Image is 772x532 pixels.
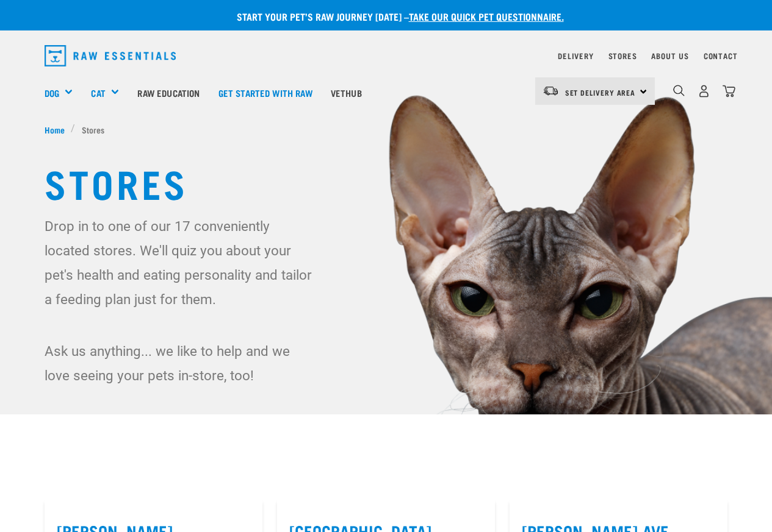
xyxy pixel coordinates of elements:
[91,86,105,100] a: Cat
[558,54,593,58] a: Delivery
[673,85,685,96] img: home-icon-1@2x.png
[128,68,209,117] a: Raw Education
[608,54,637,58] a: Stores
[651,54,688,58] a: About Us
[565,90,636,94] span: Set Delivery Area
[45,123,71,136] a: Home
[45,160,728,204] h1: Stores
[45,123,728,136] nav: breadcrumbs
[698,85,710,98] img: user.png
[723,85,735,98] img: home-icon@2x.png
[45,45,176,66] img: Raw Essentials Logo
[209,68,322,117] a: Get started with Raw
[45,86,59,100] a: Dog
[543,85,559,96] img: van-moving.png
[35,40,738,71] nav: dropdown navigation
[704,54,738,58] a: Contact
[409,13,564,19] a: take our quick pet questionnaire.
[45,123,65,136] span: Home
[45,339,318,388] p: Ask us anything... we like to help and we love seeing your pets in-store, too!
[45,214,318,311] p: Drop in to one of our 17 conveniently located stores. We'll quiz you about your pet's health and ...
[322,68,371,117] a: Vethub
